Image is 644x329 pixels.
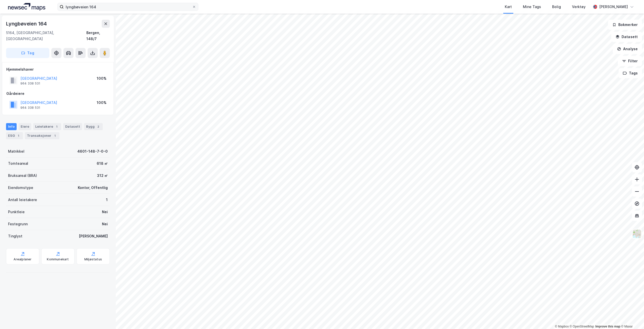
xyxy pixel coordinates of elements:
[8,185,33,191] div: Eiendomstype
[8,173,37,179] div: Bruksareal (BRA)
[599,4,628,10] div: [PERSON_NAME]
[25,132,59,139] div: Transaksjoner
[6,66,110,72] div: Hjemmelshaver
[19,123,31,130] div: Eiere
[552,4,561,10] div: Bolig
[6,48,49,58] button: Tag
[64,3,192,11] input: Søk på adresse, matrikkel, gårdeiere, leietakere eller personer
[106,197,108,203] div: 1
[102,209,108,215] div: Nei
[570,325,594,328] a: OpenStreetMap
[6,30,86,42] div: 5164, [GEOGRAPHIC_DATA], [GEOGRAPHIC_DATA]
[608,20,642,30] button: Bokmerker
[14,257,31,261] div: Arealplaner
[613,44,642,54] button: Analyse
[102,221,108,227] div: Nei
[52,133,57,138] div: 1
[20,106,40,110] div: 964 338 531
[8,197,37,203] div: Antall leietakere
[77,148,108,154] div: 4601-148-7-0-0
[8,148,24,154] div: Matrikkel
[8,160,28,167] div: Tomteareal
[611,32,642,42] button: Datasett
[84,123,103,130] div: Bygg
[78,185,108,191] div: Kontor, Offentlig
[6,123,17,130] div: Info
[6,132,23,139] div: ESG
[8,3,45,11] img: logo.a4113a55bc3d86da70a041830d287a7e.svg
[6,91,110,97] div: Gårdeiere
[572,4,586,10] div: Verktøy
[595,325,620,328] a: Improve this map
[619,305,644,329] div: Kontrollprogram for chat
[63,123,82,130] div: Datasett
[96,124,101,129] div: 2
[20,81,40,86] div: 964 338 531
[97,160,108,167] div: 618 ㎡
[8,221,28,227] div: Festegrunn
[505,4,512,10] div: Kart
[8,233,22,239] div: Tinglyst
[86,30,110,42] div: Bergen, 148/7
[618,56,642,66] button: Filter
[619,305,644,329] iframe: Chat Widget
[79,233,108,239] div: [PERSON_NAME]
[619,68,642,78] button: Tags
[84,257,102,261] div: Miljøstatus
[97,100,106,106] div: 100%
[47,257,69,261] div: Kommunekart
[97,75,106,81] div: 100%
[97,173,108,179] div: 312 ㎡
[16,133,21,138] div: 1
[555,325,569,328] a: Mapbox
[54,124,59,129] div: 1
[8,209,25,215] div: Punktleie
[33,123,61,130] div: Leietakere
[6,20,48,28] div: Lyngbøveien 164
[632,229,642,239] img: Z
[523,4,541,10] div: Mine Tags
